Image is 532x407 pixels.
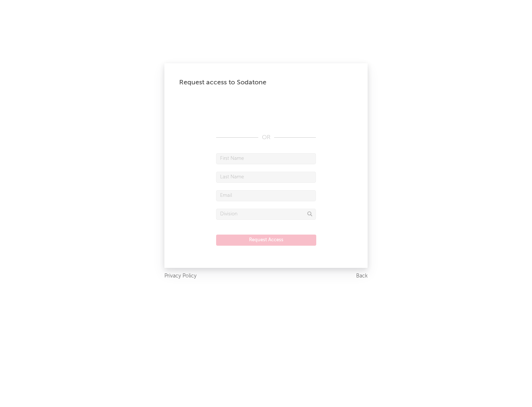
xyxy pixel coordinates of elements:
a: Back [356,272,368,281]
input: Last Name [216,172,316,183]
div: Request access to Sodatone [179,78,353,87]
input: Division [216,209,316,220]
input: Email [216,190,316,201]
button: Request Access [216,235,316,246]
div: OR [216,133,316,142]
input: First Name [216,153,316,164]
a: Privacy Policy [164,272,197,281]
